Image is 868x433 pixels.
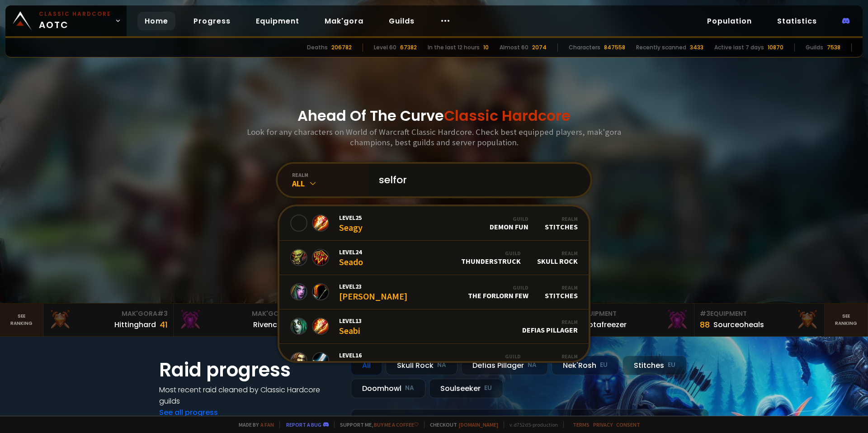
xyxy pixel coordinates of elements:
div: Hardcore Dads [467,353,521,369]
a: #3Equipment88Sourceoheals [694,304,825,336]
a: Statistics [770,12,824,30]
a: Level24SeadoGuildThunderstruckRealmSkull Rock [279,241,589,275]
span: Level 24 [339,248,363,256]
div: Skull Rock [386,356,458,375]
div: Seado [339,248,363,267]
a: Terms [573,421,590,428]
span: Classic Hardcore [444,105,571,126]
a: Mak'gora [317,12,371,30]
div: 3433 [690,43,703,52]
span: Level 23 [339,282,407,290]
span: Level 13 [339,317,362,325]
div: Thunderstruck [461,250,521,266]
a: Population [700,12,759,30]
input: Search a character... [373,164,580,196]
div: Guild [461,250,521,257]
div: Seagy [339,214,363,233]
a: Classic HardcoreAOTC [5,5,127,36]
span: # 3 [157,309,168,318]
div: Skull Rock [537,353,578,369]
small: NA [528,361,537,370]
div: Notafreezer [583,319,627,330]
span: # 3 [700,309,710,318]
div: Characters [569,43,600,52]
a: Home [137,12,175,30]
div: 10 [483,43,489,52]
h1: Ahead Of The Curve [297,105,571,127]
div: Sourceoheals [713,319,764,330]
div: Guilds [806,43,823,52]
div: Seabi [339,317,362,336]
div: Almost 60 [500,43,528,52]
div: Seali [339,351,362,371]
div: [PERSON_NAME] [339,282,407,302]
div: 7538 [827,43,840,52]
a: Mak'Gora#3Hittinghard41 [43,304,174,336]
div: Defias Pillager [522,319,578,334]
div: 67382 [400,43,417,52]
h3: Look for any characters on World of Warcraft Classic Hardcore. Check best equipped players, mak'g... [243,127,625,148]
div: In the last 12 hours [428,43,480,52]
small: EU [668,361,675,370]
a: a fan [260,421,274,428]
a: Level13SeabiRealmDefias Pillager [279,309,589,344]
a: Guilds [382,12,422,30]
span: v. d752d5 - production [504,421,558,428]
span: Level 16 [339,351,362,359]
div: Stitches [623,356,687,375]
div: Guild [490,215,528,222]
div: 847558 [604,43,625,52]
div: 41 [160,319,168,331]
a: Mak'Gora#2Rivench100 [174,304,304,336]
span: Made by [233,421,274,428]
div: Realm [545,284,578,291]
div: Realm [545,215,578,222]
div: Level 60 [374,43,396,52]
a: Seeranking [825,304,868,336]
div: Realm [537,250,578,257]
div: Nek'Rosh [552,356,619,375]
div: Doomhowl [351,379,425,398]
div: 10870 [768,43,783,52]
div: Equipment [570,309,689,319]
a: See all progress [159,407,218,418]
div: realm [292,171,368,178]
div: Deaths [307,43,328,52]
div: Guild [468,284,528,291]
small: EU [484,384,492,393]
a: Report a bug [286,421,321,428]
div: The Forlorn Few [468,284,528,300]
div: 206782 [331,43,352,52]
div: Realm [522,319,578,325]
div: Demon Fun [490,215,528,231]
div: Hittinghard [114,319,156,330]
div: Rivench [253,319,282,330]
a: [DOMAIN_NAME] [459,421,498,428]
div: Mak'Gora [49,309,168,319]
div: 2074 [532,43,547,52]
span: AOTC [39,10,111,32]
a: Level16SealiGuildHardcore DadsRealmSkull Rock [279,344,589,378]
a: Equipment [249,12,307,30]
a: Progress [186,12,238,30]
a: Level25SeagyGuildDemon FunRealmStitches [279,206,589,241]
div: Stitches [545,284,578,300]
div: Recently scanned [636,43,686,52]
a: Buy me a coffee [374,421,419,428]
div: Skull Rock [537,250,578,266]
div: Mak'Gora [179,309,298,319]
div: 88 [700,319,710,331]
small: NA [405,384,414,393]
small: NA [437,361,446,370]
a: Level23[PERSON_NAME]GuildThe Forlorn FewRealmStitches [279,275,589,309]
div: Active last 7 days [714,43,764,52]
div: All [351,356,382,375]
div: Guild [467,353,521,360]
div: All [292,178,368,189]
div: Soulseeker [429,379,503,398]
a: Consent [616,421,640,428]
a: [DATE]zgpetri on godDefias Pillager8 /90 [351,409,709,433]
span: Support me, [334,421,419,428]
small: Classic Hardcore [39,10,111,18]
small: EU [600,361,608,370]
